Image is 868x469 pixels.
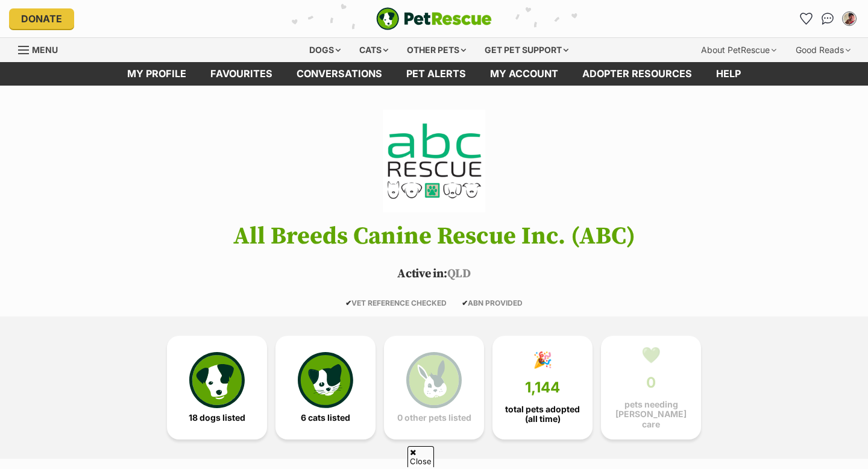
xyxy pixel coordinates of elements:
ul: Account quick links [796,9,859,28]
img: bunny-icon-b786713a4a21a2fe6d13e954f4cb29d131f1b31f8a74b52ca2c6d2999bc34bbe.svg [406,352,462,408]
a: Adopter resources [570,62,704,86]
span: Active in: [397,266,447,282]
a: Favourites [198,62,285,86]
a: 6 cats listed [275,336,376,439]
icon: ✔ [345,298,351,307]
span: ABN PROVIDED [462,298,523,307]
div: About PetRescue [693,38,785,62]
a: 18 dogs listed [167,336,267,439]
span: VET REFERENCE CHECKED [345,298,447,307]
a: conversations [285,62,394,86]
img: cat-icon-068c71abf8fe30c970a85cd354bc8e23425d12f6e8612795f06af48be43a487a.svg [298,352,353,408]
a: My account [478,62,570,86]
a: Donate [9,8,74,29]
a: Favourites [796,9,816,28]
div: Good Reads [787,38,859,62]
img: kallen profile pic [843,13,855,25]
a: Conversations [818,9,837,28]
img: logo-e224e6f780fb5917bec1dbf3a21bbac754714ae5b6737aabdf751b685950b380.svg [376,7,492,30]
a: Help [704,62,753,86]
button: My account [840,9,859,28]
a: 💚 0 pets needing [PERSON_NAME] care [601,336,701,439]
div: Other pets [398,38,474,62]
div: 🎉 [533,351,552,369]
div: Get pet support [476,38,577,62]
a: PetRescue [376,7,492,30]
div: Dogs [301,38,349,62]
span: 18 dogs listed [189,413,245,423]
a: My profile [115,62,198,86]
img: chat-41dd97257d64d25036548639549fe6c8038ab92f7586957e7f3b1b290dea8141.svg [822,13,834,25]
span: total pets adopted (all time) [503,404,582,424]
span: 1,144 [525,379,560,396]
span: 0 other pets listed [397,413,471,423]
img: All Breeds Canine Rescue Inc. (ABC) [365,110,503,212]
img: petrescue-icon-eee76f85a60ef55c4a1927667547b313a7c0e82042636edf73dce9c88f694885.svg [189,352,245,408]
a: Pet alerts [394,62,478,86]
span: Menu [32,45,58,55]
span: 6 cats listed [301,413,350,423]
div: Cats [351,38,397,62]
a: 🎉 1,144 total pets adopted (all time) [492,336,593,439]
a: 0 other pets listed [384,336,484,439]
span: Close [407,446,434,467]
div: 💚 [641,346,661,364]
span: 0 [646,374,656,391]
span: pets needing [PERSON_NAME] care [611,400,691,429]
a: Menu [18,38,66,60]
icon: ✔ [462,298,468,307]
